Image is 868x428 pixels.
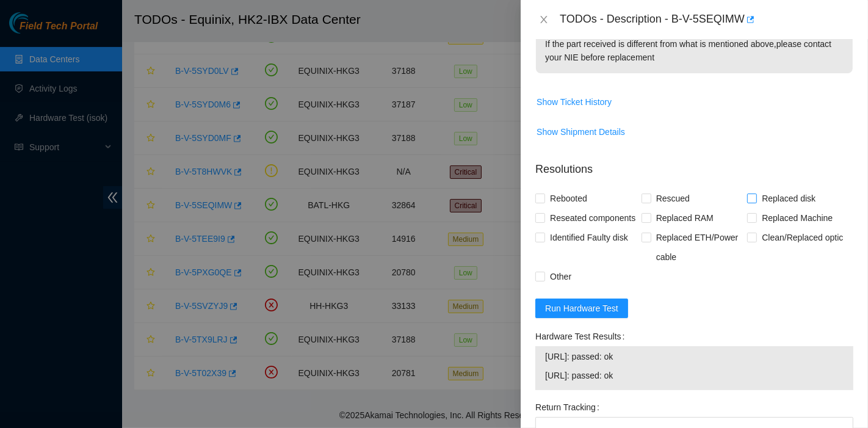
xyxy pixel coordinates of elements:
[545,267,576,286] span: Other
[545,208,640,228] span: Reseated components
[535,299,628,318] button: Run Hardware Test
[536,92,612,112] button: Show Ticket History
[537,125,625,139] span: Show Shipment Details
[535,151,853,178] p: Resolutions
[651,189,695,208] span: Rescued
[545,189,592,208] span: Rebooted
[535,14,552,26] button: Close
[545,228,633,247] span: Identified Faulty disk
[757,189,820,208] span: Replaced disk
[545,302,618,315] span: Run Hardware Test
[537,95,612,109] span: Show Ticket History
[539,15,549,24] span: close
[545,369,844,382] span: [URL]: passed: ok
[651,228,748,267] span: Replaced ETH/Power cable
[651,208,718,228] span: Replaced RAM
[535,397,604,417] label: Return Tracking
[560,10,853,29] div: TODOs - Description - B-V-5SEQIMW
[757,228,848,247] span: Clean/Replaced optic
[536,122,626,142] button: Show Shipment Details
[545,350,844,363] span: [URL]: passed: ok
[535,327,629,346] label: Hardware Test Results
[757,208,837,228] span: Replaced Machine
